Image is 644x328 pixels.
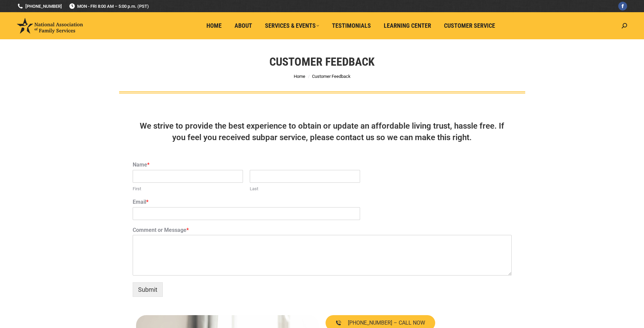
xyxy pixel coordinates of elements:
[618,2,627,10] a: Facebook page opens in new window
[202,19,226,32] a: Home
[133,227,512,234] label: Comment or Message
[348,320,425,326] span: [PHONE_NUMBER] – CALL NOW
[269,54,375,69] h1: Customer Feedback
[69,3,149,9] span: MON - FRI 8:00 AM – 5:00 p.m. (PST)
[230,19,257,32] a: About
[235,22,252,29] span: About
[17,3,62,9] a: [PHONE_NUMBER]
[444,22,495,29] span: Customer Service
[332,22,371,29] span: Testimonials
[439,19,500,32] a: Customer Service
[379,19,436,32] a: Learning Center
[17,18,83,34] img: National Association of Family Services
[294,74,305,79] a: Home
[206,22,222,29] span: Home
[133,121,512,143] h3: We strive to provide the best experience to obtain or update an affordable living trust, hassle f...
[250,186,360,192] label: Last
[133,199,512,206] label: Email
[133,282,163,297] button: Submit
[133,186,243,192] label: First
[312,74,351,79] span: Customer Feedback
[384,22,431,29] span: Learning Center
[133,161,512,169] label: Name
[327,19,376,32] a: Testimonials
[265,22,319,29] span: Services & Events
